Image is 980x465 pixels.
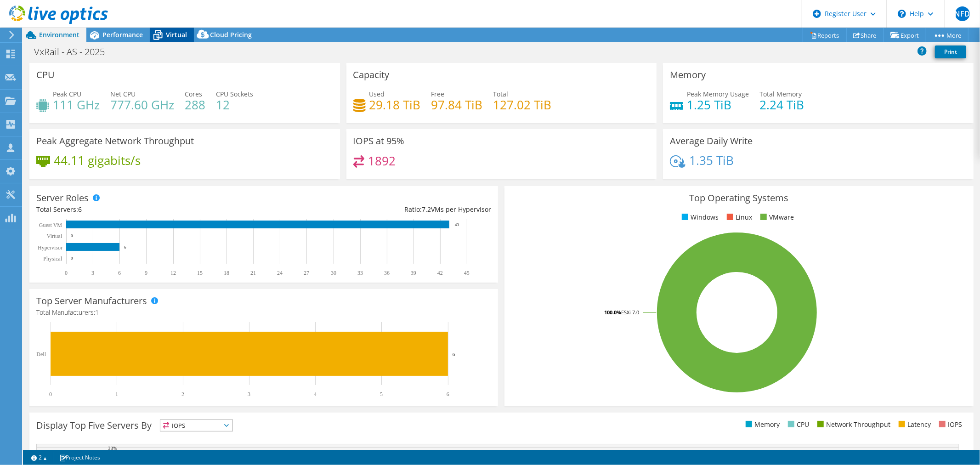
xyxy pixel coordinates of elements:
[102,30,143,39] span: Performance
[38,244,62,251] text: Hypervisor
[118,270,121,276] text: 6
[185,90,202,98] span: Cores
[422,205,431,214] span: 7.2
[884,28,926,42] a: Export
[898,10,906,18] svg: \n
[248,391,250,397] text: 3
[803,28,847,42] a: Reports
[846,28,884,42] a: Share
[53,452,107,463] a: Project Notes
[935,45,966,58] a: Print
[368,156,396,166] h4: 1892
[36,351,46,357] text: Dell
[955,6,970,21] span: NFD
[369,100,421,110] h4: 29.18 TiB
[197,270,203,276] text: 15
[264,204,491,215] div: Ratio: VMs per Hypervisor
[36,136,194,146] h3: Peak Aggregate Network Throughput
[604,309,621,316] tspan: 100.0%
[380,391,383,397] text: 5
[455,222,459,227] text: 43
[353,136,405,146] h3: IOPS at 95%
[926,28,969,42] a: More
[181,391,184,397] text: 2
[95,308,99,317] span: 1
[185,100,205,110] h4: 288
[511,193,966,203] h3: Top Operating Systems
[304,270,309,276] text: 27
[670,70,706,80] h3: Memory
[493,90,509,98] span: Total
[65,270,68,276] text: 0
[815,420,890,430] li: Network Throughput
[170,270,176,276] text: 12
[250,270,256,276] text: 21
[369,90,385,98] span: Used
[110,100,174,110] h4: 777.60 GHz
[216,90,253,98] span: CPU Sockets
[39,222,62,228] text: Guest VM
[314,391,317,397] text: 4
[53,100,100,110] h4: 111 GHz
[431,100,483,110] h4: 97.84 TiB
[759,100,804,110] h4: 2.24 TiB
[71,233,73,238] text: 0
[353,70,390,80] h3: Capacity
[145,270,147,276] text: 9
[124,245,126,250] text: 6
[447,391,449,397] text: 6
[759,90,802,98] span: Total Memory
[786,420,809,430] li: CPU
[687,90,749,98] span: Peak Memory Usage
[621,309,639,316] tspan: ESXi 7.0
[36,70,55,80] h3: CPU
[331,270,336,276] text: 30
[464,270,470,276] text: 45
[115,391,118,397] text: 1
[493,100,552,110] h4: 127.02 TiB
[110,90,136,98] span: Net CPU
[30,47,119,57] h1: VxRail - AS - 2025
[166,30,187,39] span: Virtual
[49,391,52,397] text: 0
[25,452,53,463] a: 2
[453,352,455,357] text: 6
[78,205,82,214] span: 6
[670,136,753,146] h3: Average Daily Write
[687,100,749,110] h4: 1.25 TiB
[224,270,229,276] text: 18
[39,30,79,39] span: Environment
[896,420,931,430] li: Latency
[54,155,141,165] h4: 44.11 gigabits/s
[216,100,253,110] h4: 12
[689,155,734,165] h4: 1.35 TiB
[36,193,89,203] h3: Server Roles
[680,212,719,222] li: Windows
[384,270,390,276] text: 36
[758,212,794,222] li: VMware
[36,296,147,306] h3: Top Server Manufacturers
[210,30,252,39] span: Cloud Pricing
[725,212,752,222] li: Linux
[277,270,283,276] text: 24
[91,270,94,276] text: 3
[53,90,81,98] span: Peak CPU
[937,420,962,430] li: IOPS
[71,256,73,261] text: 0
[43,255,62,262] text: Physical
[160,420,232,431] span: IOPS
[437,270,443,276] text: 42
[431,90,445,98] span: Free
[47,233,62,239] text: Virtual
[36,204,264,215] div: Total Servers:
[36,307,491,318] h4: Total Manufacturers:
[743,420,780,430] li: Memory
[108,445,117,451] text: 33%
[411,270,416,276] text: 39
[357,270,363,276] text: 33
